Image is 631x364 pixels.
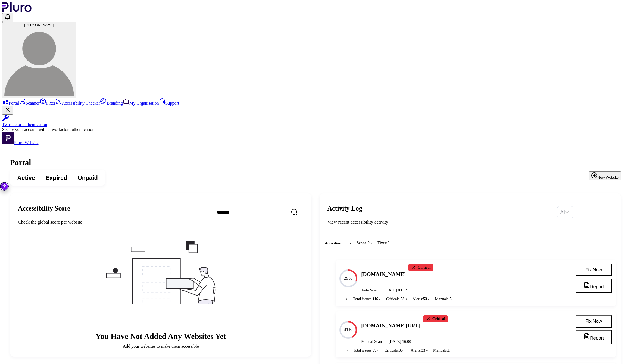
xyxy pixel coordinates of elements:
a: Support [159,101,179,105]
li: scans : [354,240,372,246]
span: Active [17,174,35,182]
span: 69 [373,348,377,352]
a: Portal [2,101,19,105]
input: Search [212,205,325,219]
h4: [DOMAIN_NAME] [361,271,406,278]
button: Fix Now [576,264,612,276]
text: 41% [344,327,352,332]
a: Two-factor authentication [2,115,629,127]
li: Criticals : [382,347,405,353]
button: New Website [589,171,621,180]
button: Report [576,330,612,344]
span: 35 [399,348,403,352]
button: Open notifications, you have undefined new notifications [2,13,13,22]
a: Accessibility Checker [55,101,100,105]
aside: Sidebar menu [2,98,629,145]
span: Expired [46,174,67,182]
a: Branding [100,101,123,105]
li: fixes : [375,240,392,246]
div: Manual Scan [DATE] 16:00 [361,339,565,344]
button: Expired [40,172,72,184]
button: Close Two-factor authentication notification [2,106,13,115]
div: Activities [325,236,616,250]
text: 29% [344,276,352,280]
img: Seymour Matt [4,27,74,96]
span: [PERSON_NAME] [24,23,54,27]
h4: [DOMAIN_NAME][URL] [361,322,420,330]
div: Add your websites to make them accessible [123,344,199,349]
div: Check the global score per website [18,219,206,225]
span: 0 [367,241,369,245]
button: Active [12,172,40,184]
span: 33 [421,348,426,352]
h1: Portal [10,158,621,167]
a: Scanner [19,101,40,105]
div: Two-factor authentication [2,122,629,127]
div: Set sorting [557,206,573,218]
button: Report [576,279,612,293]
a: Open Pluro Website [2,140,39,145]
li: Manuals : [430,347,452,353]
span: 58 [401,297,405,301]
li: Total issues : [350,347,379,353]
li: Criticals : [383,296,407,302]
div: View recent accessibility activity [327,219,552,225]
div: Auto Scan [DATE] 03:12 [361,288,565,293]
div: Critical [423,315,448,323]
div: Critical [408,264,433,271]
span: 1 [448,348,450,352]
li: Alerts : [410,296,430,302]
a: My Organisation [123,101,159,105]
button: Unpaid [73,172,103,184]
h2: You have not added any websites yet [96,332,226,341]
li: Total issues : [350,296,381,302]
h2: Accessibility Score [18,204,206,212]
a: Logo [2,8,32,13]
button: [PERSON_NAME]Seymour Matt [2,22,76,98]
span: 5 [450,297,452,301]
button: Fix Now [576,315,612,328]
span: 0 [388,241,389,245]
span: Unpaid [78,174,98,182]
span: 116 [373,297,378,301]
span: 53 [423,297,427,301]
img: Placeholder image [104,239,218,304]
div: Secure your account with a two-factor authentication. [2,127,629,132]
a: Fixer [40,101,55,105]
li: Alerts : [408,347,428,353]
li: Manuals : [432,296,454,302]
h2: Activity Log [327,204,552,212]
